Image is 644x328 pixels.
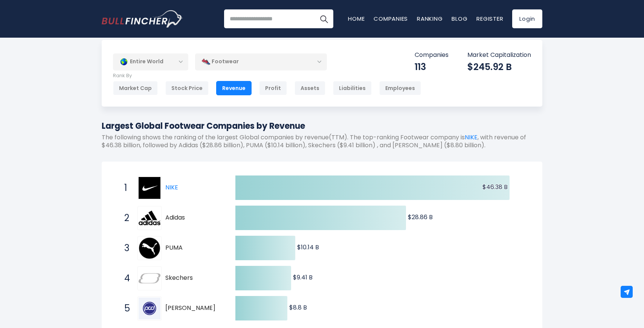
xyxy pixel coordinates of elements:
text: $28.86 B [408,213,433,221]
text: $10.14 B [297,243,319,252]
a: NIKE [165,183,178,192]
div: Footwear [195,53,327,70]
span: Skechers [165,274,222,282]
p: Market Capitalization [467,51,531,59]
div: Entire World [113,53,188,70]
a: NIKE [465,133,478,142]
div: Liabilities [333,81,372,95]
span: [PERSON_NAME] [165,304,222,312]
span: 4 [121,272,128,285]
text: $8.8 B [289,303,307,312]
span: 1 [121,182,128,194]
span: 3 [121,242,128,255]
button: Search [314,9,333,28]
span: PUMA [165,244,222,252]
a: Blog [452,15,467,23]
a: Companies [374,15,408,23]
span: 2 [121,212,128,224]
div: Assets [295,81,325,95]
a: Register [476,15,503,23]
img: Pou Chen [139,297,160,319]
a: NIKE [137,176,165,200]
div: Profit [259,81,287,95]
img: NIKE [139,177,160,199]
div: Revenue [216,81,252,95]
text: $46.38 B [482,183,508,191]
img: Adidas [139,211,160,225]
h1: Largest Global Footwear Companies by Revenue [102,120,542,132]
img: Skechers [139,267,160,289]
p: Companies [415,51,449,59]
div: $245.92 B [467,61,531,73]
div: Stock Price [165,81,209,95]
img: PUMA [139,237,160,259]
a: Login [512,9,542,28]
span: 5 [121,302,128,315]
a: Home [348,15,365,23]
img: Bullfincher logo [102,10,183,27]
span: Adidas [165,214,222,222]
p: Rank By [113,73,421,79]
div: 113 [415,61,449,73]
p: The following shows the ranking of the largest Global companies by revenue(TTM). The top-ranking ... [102,134,542,150]
div: Employees [379,81,421,95]
a: Ranking [417,15,443,23]
div: Market Cap [113,81,158,95]
a: Go to homepage [102,10,183,27]
text: $9.41 B [293,273,313,282]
